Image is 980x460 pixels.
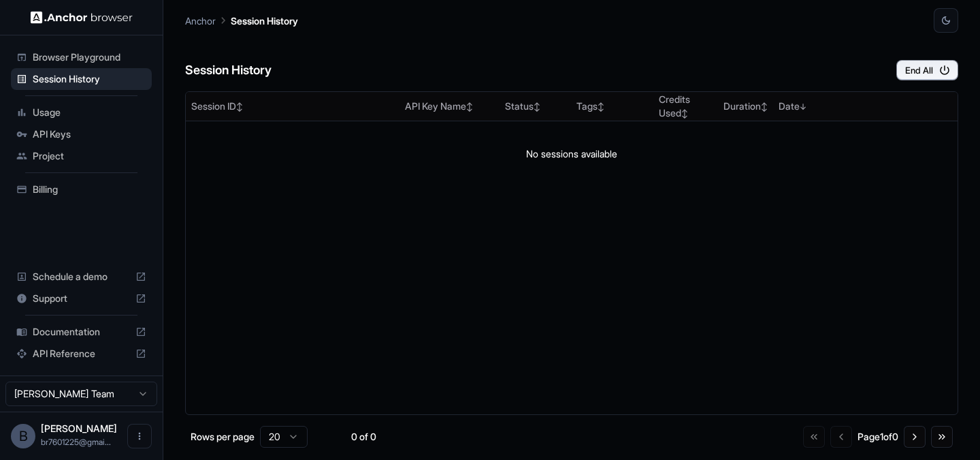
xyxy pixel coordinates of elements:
div: API Key Name [405,99,495,113]
span: Schedule a demo [33,270,130,283]
span: Project [33,149,146,163]
span: ↓ [800,102,806,112]
div: Status [505,99,566,113]
span: Usage [33,106,146,119]
div: Duration [723,99,768,113]
span: ↕ [761,102,768,112]
div: Session History [11,68,152,90]
div: Page 1 of 0 [857,430,898,444]
span: Support [33,292,130,305]
span: ↕ [236,102,243,112]
span: ↕ [534,102,540,112]
span: ↕ [598,102,604,112]
div: Usage [11,102,152,123]
span: Documentation [33,325,130,339]
div: Project [11,145,152,167]
span: Browser Playground [33,50,146,64]
div: Session ID [191,99,394,113]
span: ↕ [466,102,473,112]
div: API Reference [11,343,152,365]
span: Billing [33,183,146,196]
img: Anchor Logo [31,11,133,24]
div: Date [779,99,874,113]
p: Rows per page [191,430,255,444]
nav: breadcrumb [185,13,298,28]
p: Session History [231,14,298,28]
p: Anchor [185,14,216,28]
span: API Reference [33,347,130,361]
div: Credits Used [659,93,713,120]
td: No sessions available [186,121,958,187]
div: Billing [11,179,152,200]
h6: Session History [185,61,272,80]
span: br7601225@gmail.com [41,437,111,447]
div: Tags [576,99,648,113]
button: Open menu [127,424,152,448]
button: End All [896,60,958,80]
div: Documentation [11,321,152,343]
span: Session History [33,72,146,86]
div: Browser Playground [11,46,152,68]
div: Support [11,288,152,309]
div: 0 of 0 [329,430,397,444]
span: ↕ [681,108,688,119]
span: BHARATH REDDY [41,423,117,434]
div: API Keys [11,123,152,145]
div: Schedule a demo [11,266,152,288]
span: API Keys [33,127,146,141]
div: B [11,424,35,448]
